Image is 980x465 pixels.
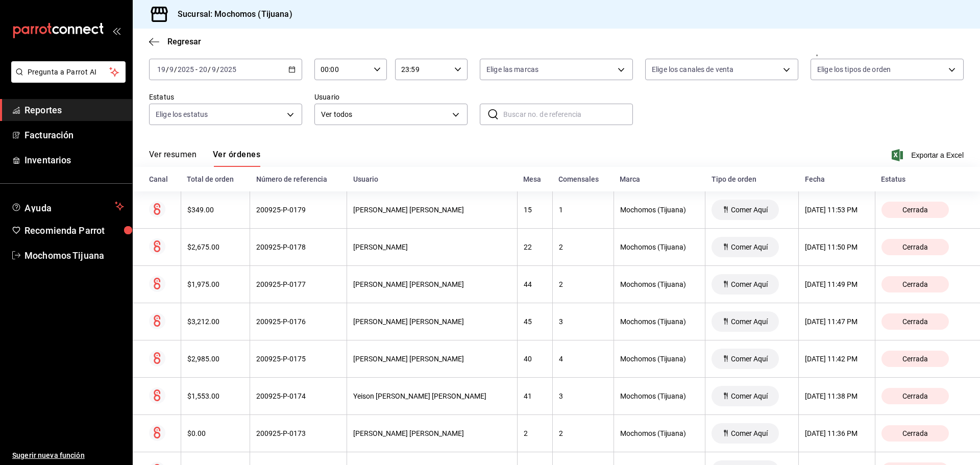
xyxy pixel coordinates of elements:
h3: Sucursal: Mochomos (Tijuana) [169,8,292,20]
span: Reportes [24,103,124,117]
div: [PERSON_NAME] [PERSON_NAME] [353,355,511,363]
span: / [166,65,169,74]
span: Cerrada [898,355,932,363]
span: Cerrada [898,280,932,288]
div: 200925-P-0178 [256,243,340,251]
button: open_drawer_menu [112,27,120,35]
div: 22 [524,243,546,251]
div: [PERSON_NAME] [PERSON_NAME] [353,429,511,437]
span: Comer Aquí [727,355,772,363]
span: Elige los estatus [156,109,208,119]
a: Pregunta a Parrot AI [7,74,126,85]
button: Exportar a Excel [894,149,964,161]
label: Hora inicio [314,48,387,56]
button: Ver órdenes [213,150,260,167]
span: Cerrada [898,243,932,251]
input: -- [169,65,174,74]
span: Facturación [24,128,124,142]
label: Estatus [149,93,302,101]
div: $1,975.00 [187,280,243,288]
span: Comer Aquí [727,317,772,326]
div: [PERSON_NAME] [PERSON_NAME] [353,206,511,214]
div: 200925-P-0177 [256,280,340,288]
div: Marca [620,175,699,183]
div: Fecha [805,175,869,183]
div: 2 [559,280,607,288]
div: navigation tabs [149,150,260,167]
div: $2,985.00 [187,355,243,363]
span: Elige las marcas [486,64,538,75]
div: 1 [559,206,607,214]
label: Fecha [149,48,302,56]
input: ---- [219,65,237,74]
span: Ver todos [321,109,449,120]
div: 2 [559,243,607,251]
div: 4 [559,355,607,363]
div: Usuario [353,175,511,183]
button: Regresar [149,37,201,46]
div: [DATE] 11:49 PM [805,280,868,288]
div: 200925-P-0174 [256,392,340,400]
span: / [216,65,219,74]
div: [DATE] 11:42 PM [805,355,868,363]
div: [PERSON_NAME] [PERSON_NAME] [353,280,511,288]
input: ---- [177,65,194,74]
div: Mochomos (Tijuana) [620,355,699,363]
div: Total de orden [187,175,243,183]
input: -- [211,65,216,74]
span: Pregunta a Parrot AI [28,67,110,78]
div: $1,553.00 [187,392,243,400]
div: Estatus [881,175,964,183]
span: Elige los canales de venta [652,64,733,75]
div: Mochomos (Tijuana) [620,392,699,400]
div: Mochomos (Tijuana) [620,206,699,214]
input: Buscar no. de referencia [503,104,633,125]
div: 200925-P-0179 [256,206,340,214]
span: Mochomos Tijuana [24,249,124,262]
div: 3 [559,392,607,400]
span: / [174,65,177,74]
button: Ver resumen [149,150,197,167]
div: $0.00 [187,429,243,437]
div: 200925-P-0175 [256,355,340,363]
div: [DATE] 11:36 PM [805,429,868,437]
label: Usuario [314,93,468,101]
input: -- [199,65,208,74]
div: Comensales [558,175,607,183]
span: / [208,65,211,74]
div: Mesa [523,175,546,183]
div: [DATE] 11:38 PM [805,392,868,400]
div: Mochomos (Tijuana) [620,243,699,251]
div: [DATE] 11:47 PM [805,317,868,326]
span: Ayuda [24,200,111,212]
span: Comer Aquí [727,392,772,400]
span: Elige los tipos de orden [817,64,891,75]
div: [DATE] 11:53 PM [805,206,868,214]
div: $2,675.00 [187,243,243,251]
span: Inventarios [24,153,124,167]
span: Comer Aquí [727,243,772,251]
span: Comer Aquí [727,206,772,214]
div: 2 [524,429,546,437]
div: Tipo de orden [712,175,793,183]
div: 44 [524,280,546,288]
button: Pregunta a Parrot AI [11,61,126,83]
span: Sugerir nueva función [12,450,124,461]
div: Yeison [PERSON_NAME] [PERSON_NAME] [353,392,511,400]
div: [DATE] 11:50 PM [805,243,868,251]
div: [PERSON_NAME] [353,243,511,251]
div: Mochomos (Tijuana) [620,429,699,437]
div: Número de referencia [256,175,341,183]
span: Cerrada [898,392,932,400]
div: 15 [524,206,546,214]
input: -- [157,65,166,74]
div: 200925-P-0176 [256,317,340,326]
div: $3,212.00 [187,317,243,326]
div: Mochomos (Tijuana) [620,317,699,326]
span: Cerrada [898,206,932,214]
div: 2 [559,429,607,437]
div: Mochomos (Tijuana) [620,280,699,288]
span: Comer Aquí [727,280,772,288]
div: 45 [524,317,546,326]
